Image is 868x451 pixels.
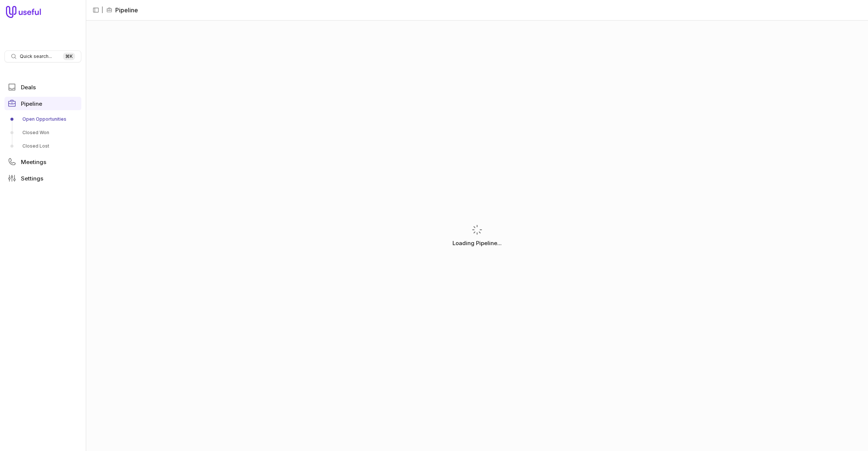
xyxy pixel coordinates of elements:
[4,127,81,139] a: Closed Won
[63,53,75,60] kbd: ⌘ K
[4,113,81,152] div: Pipeline submenu
[21,159,46,165] span: Meetings
[106,6,138,15] li: Pipeline
[20,53,52,59] span: Quick search...
[21,176,43,181] span: Settings
[4,155,81,169] a: Meetings
[4,97,81,110] a: Pipeline
[4,172,81,185] a: Settings
[4,113,81,125] a: Open Opportunities
[21,101,42,106] span: Pipeline
[101,6,103,15] span: |
[4,140,81,152] a: Closed Lost
[4,80,81,94] a: Deals
[90,4,101,16] button: Collapse sidebar
[452,239,502,248] p: Loading Pipeline...
[21,84,36,90] span: Deals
